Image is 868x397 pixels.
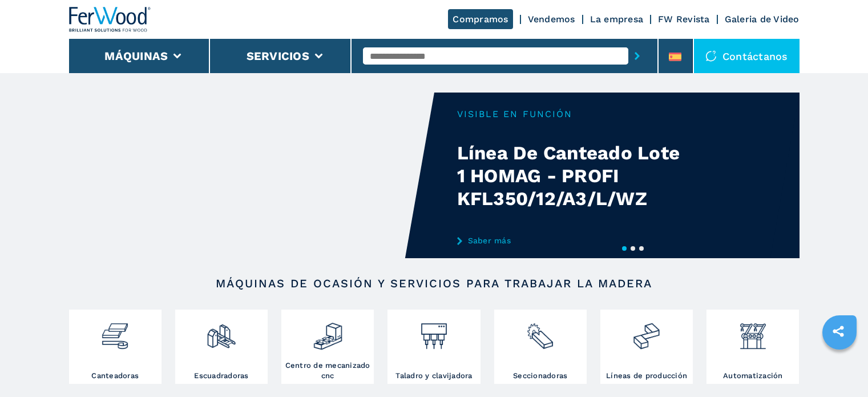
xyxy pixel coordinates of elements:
[658,14,710,25] a: FW Revista
[91,371,139,381] h3: Canteadoras
[600,310,693,384] a: Líneas de producción
[590,14,644,25] a: La empresa
[395,371,472,381] h3: Taladro y clavijadora
[694,39,800,73] div: Contáctanos
[104,49,168,63] button: Máquinas
[284,360,371,381] h3: Centro de mecanizado cnc
[706,310,799,384] a: Automatización
[247,49,309,63] button: Servicios
[175,310,268,384] a: Escuadradoras
[819,346,859,388] iframe: Chat
[494,310,587,384] a: Seccionadoras
[725,14,800,25] a: Galeria de Video
[281,310,374,384] a: Centro de mecanizado cnc
[206,312,236,351] img: squadratrici_2.png
[639,246,644,251] button: 3
[106,276,763,290] h2: Máquinas de ocasión y servicios para trabajar la madera
[705,50,717,62] img: Contáctanos
[69,93,434,258] video: Your browser does not support the video tag.
[100,312,130,351] img: bordatrici_1.png
[738,312,768,351] img: automazione.png
[387,310,480,384] a: Taladro y clavijadora
[69,7,151,32] img: Ferwood
[313,312,343,351] img: centro_di_lavoro_cnc_2.png
[606,371,687,381] h3: Líneas de producción
[513,371,567,381] h3: Seccionadoras
[194,371,248,381] h3: Escuadradoras
[525,312,555,351] img: sezionatrici_2.png
[457,236,681,245] a: Saber más
[631,312,661,351] img: linee_di_produzione_2.png
[622,246,627,251] button: 1
[824,317,853,346] a: sharethis
[723,371,783,381] h3: Automatización
[631,246,635,251] button: 2
[419,312,449,351] img: foratrici_inseritrici_2.png
[69,310,162,384] a: Canteadoras
[528,14,575,25] a: Vendemos
[448,9,512,29] a: Compramos
[628,43,646,69] button: submit-button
